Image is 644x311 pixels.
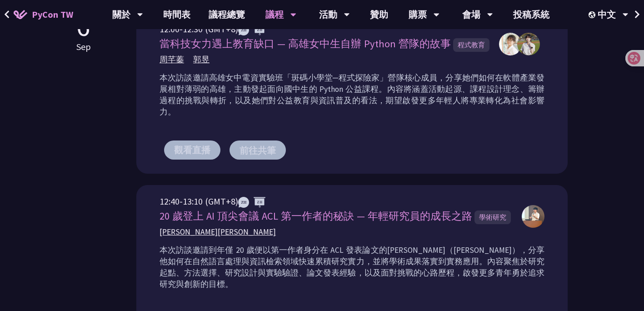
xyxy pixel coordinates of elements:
[160,54,184,65] span: 周芊蓁
[230,140,286,160] button: 前往共筆
[517,33,540,55] img: 周芊蓁,郭昱
[160,72,544,118] p: 本次訪談邀請高雄女中電資實驗班「斑碼小學堂─程式探險家」營隊核心成員，分享她們如何在軟體產業發展相對薄弱的高雄，主動發起面向國中生的 Python 公益課程。內容將涵蓋活動起源、課程設計理念、籌...
[160,37,451,50] span: 當科技女力遇上教育缺口 — 高雄女中生自辦 Python 營隊的故事
[193,54,210,65] span: 郭昱
[76,40,91,54] p: Sep
[160,195,511,208] div: 12:40-13:10 (GMT+8)
[160,210,472,222] span: 20 歲登上 AI 頂尖會議 ACL 第一作者的秘訣 — 年輕研究員的成長之路
[32,8,73,21] span: PyCon TW
[238,197,265,208] img: ZHZH.38617ef.svg
[238,25,265,35] img: ZHZH.38617ef.svg
[474,211,511,224] span: 學術研究
[522,205,544,228] img: 許新翎 Justin Hsu
[164,140,220,160] button: 觀看直播
[160,245,544,290] p: 本次訪談邀請到年僅 20 歲便以第一作者身分在 ACL 發表論文的[PERSON_NAME]（[PERSON_NAME]），分享他如何在自然語言處理與資訊檢索領域快速累積研究實力，並將學術成果落...
[160,22,489,36] div: 12:00-12:30 (GMT+8)
[499,33,522,55] img: 周芊蓁,郭昱
[589,11,598,18] img: Locale Icon
[14,10,27,19] img: Home icon of PyCon TW 2025
[5,3,82,26] a: PyCon TW
[453,38,489,52] span: 程式教育
[160,226,276,238] span: [PERSON_NAME][PERSON_NAME]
